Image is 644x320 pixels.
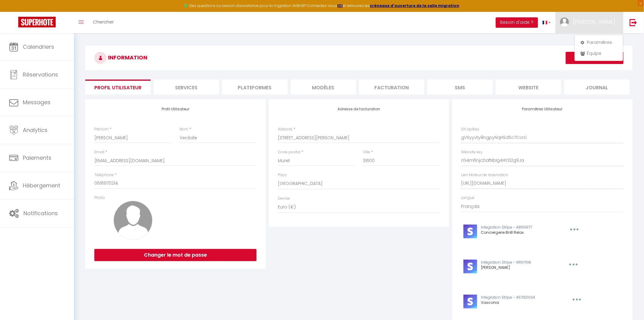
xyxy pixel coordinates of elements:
span: [PERSON_NAME] [573,18,616,26]
label: Code postal [278,149,300,155]
label: Téléphone [94,172,114,178]
span: Analytics [23,126,47,134]
label: Pays [278,172,287,178]
img: logout [630,19,637,26]
li: Profil Utilisateur [85,80,151,94]
a: ICI [338,3,343,8]
label: Photo [94,195,105,201]
li: Facturation [359,80,425,94]
p: Intégration Stripe - 911617618 [481,260,555,265]
label: Lien Moteur de réservation [461,172,509,178]
span: [PERSON_NAME] [481,265,510,270]
h4: Paramètres Utilisateur [461,107,624,111]
label: Prénom [94,126,109,132]
label: Email [94,149,104,155]
label: Nom [180,126,188,132]
span: Réservations [23,71,58,78]
a: Chercher [88,12,118,33]
label: Devise [278,196,290,201]
span: Notifications [23,209,58,217]
span: Conciergerie BnB Relax [481,230,524,235]
a: Paramètres [576,37,621,48]
img: stripe-logo.jpeg [464,260,477,273]
span: Messages [23,98,51,106]
img: Super Booking [18,17,56,27]
span: Vasconia [481,300,499,305]
span: Chercher [93,19,114,25]
button: Enregistrer [566,52,624,64]
label: SH apiKey [461,126,480,132]
label: Adresse [278,126,292,132]
iframe: Chat [618,293,639,315]
a: Équipe [576,48,621,59]
h3: INFORMATION [85,46,633,70]
img: stripe-logo.jpeg [464,225,477,238]
li: Services [154,80,219,94]
img: ... [560,17,569,27]
label: Ville [363,149,370,155]
li: MODÈLES [291,80,356,94]
h4: Adresse de facturation [278,107,440,111]
li: Journal [564,80,630,94]
span: Hébergement [23,182,60,189]
h4: Profil Utilisateur [94,107,257,111]
label: Langue [461,195,475,201]
button: Besoin d'aide ? [496,17,538,28]
button: Changer le mot de passe [94,249,257,261]
img: avatar.png [114,201,152,240]
a: ... [PERSON_NAME] [555,12,623,33]
p: Intégration Stripe - 481519177 [481,225,556,230]
li: SMS [427,80,493,94]
span: Paiements [23,154,51,162]
li: website [496,80,561,94]
a: créneaux d'ouverture de la salle migration [370,3,460,8]
span: Calendriers [23,43,54,51]
button: Ouvrir le widget de chat LiveChat [5,2,23,21]
label: Website key [461,149,483,155]
p: Intégration Stripe - 467130034 [481,295,559,300]
img: stripe-logo.jpeg [464,295,477,308]
li: Plateformes [222,80,288,94]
